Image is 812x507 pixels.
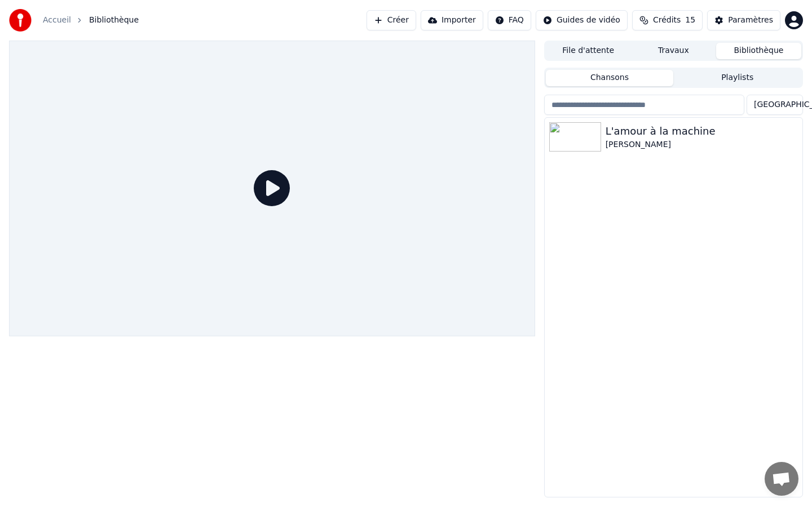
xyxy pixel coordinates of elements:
button: FAQ [488,10,531,30]
div: Paramètres [728,15,773,26]
button: Travaux [631,43,716,59]
a: Ouvrir le chat [765,462,798,496]
button: Crédits15 [632,10,703,30]
button: Playlists [673,70,801,86]
button: Guides de vidéo [536,10,628,30]
button: Chansons [546,70,674,86]
button: Créer [367,10,416,30]
button: Importer [421,10,483,30]
span: 15 [685,15,695,26]
button: File d'attente [546,43,631,59]
button: Bibliothèque [716,43,801,59]
button: Paramètres [707,10,780,30]
div: L'amour à la machine [606,123,798,139]
nav: breadcrumb [43,15,139,26]
img: youka [9,9,32,32]
a: Accueil [43,15,71,26]
span: Crédits [653,15,681,26]
div: [PERSON_NAME] [606,139,798,150]
span: Bibliothèque [89,15,139,26]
